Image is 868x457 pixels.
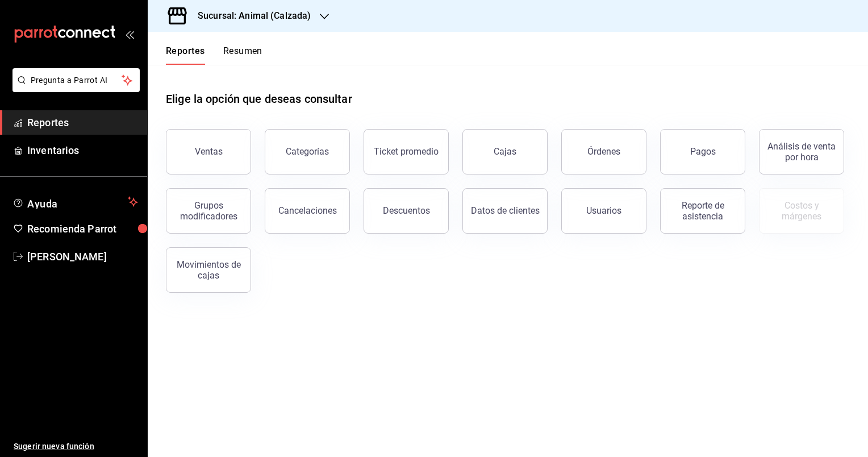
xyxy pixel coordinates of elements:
button: Análisis de venta por hora [759,129,844,175]
button: Órdenes [561,129,646,175]
div: Reporte de asistencia [667,200,738,222]
button: Grupos modificadores [166,188,251,234]
div: navigation tabs [166,45,262,65]
span: Pregunta a Parrot AI [31,74,122,86]
button: Resumen [223,45,262,65]
div: Ventas [195,146,223,157]
button: Ventas [166,129,251,175]
div: Cancelaciones [278,205,337,216]
div: Cajas [494,145,517,159]
button: Descuentos [364,188,449,234]
button: Pregunta a Parrot AI [12,68,140,92]
div: Datos de clientes [471,205,540,216]
div: Costos y márgenes [766,200,837,222]
button: Reportes [166,45,205,65]
span: Reportes [27,115,138,130]
div: Grupos modificadores [173,200,244,222]
button: Datos de clientes [462,188,548,234]
button: Movimientos de cajas [166,247,251,293]
a: Pregunta a Parrot AI [8,82,140,94]
button: open_drawer_menu [125,30,134,39]
span: Inventarios [27,143,138,158]
a: Cajas [462,129,548,175]
div: Descuentos [383,205,430,216]
button: Categorías [265,129,350,175]
div: Usuarios [586,205,621,216]
button: Usuarios [561,188,646,234]
h1: Elige la opción que deseas consultar [166,90,352,107]
span: Sugerir nueva función [14,441,138,452]
span: [PERSON_NAME] [27,249,138,264]
div: Ticket promedio [374,146,439,157]
button: Contrata inventarios para ver este reporte [759,188,844,234]
button: Pagos [660,129,745,175]
h3: Sucursal: Animal (Calzada) [189,9,311,23]
div: Movimientos de cajas [173,259,244,281]
div: Análisis de venta por hora [766,141,837,163]
div: Pagos [690,146,716,157]
div: Categorías [286,146,329,157]
button: Reporte de asistencia [660,188,745,234]
span: Ayuda [27,195,123,209]
button: Cancelaciones [265,188,350,234]
div: Órdenes [587,146,620,157]
button: Ticket promedio [364,129,449,175]
span: Recomienda Parrot [27,221,138,236]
